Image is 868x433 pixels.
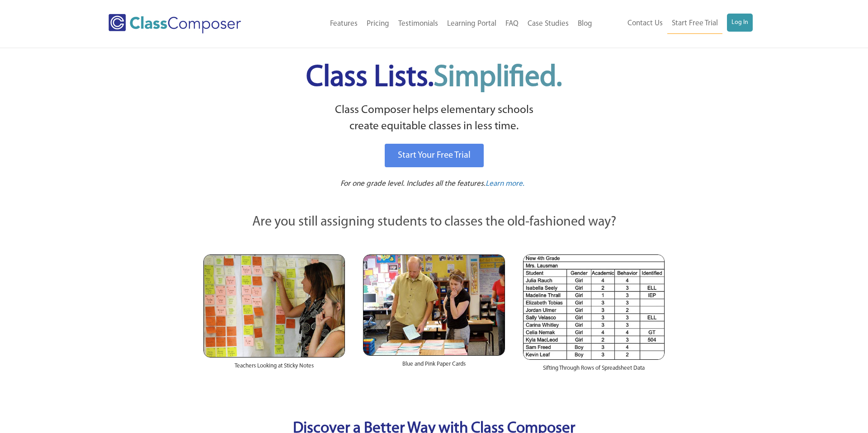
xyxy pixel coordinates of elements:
[108,14,241,33] img: Class Composer
[202,102,666,135] p: Class Composer helps elementary schools create equitable classes in less time.
[486,180,524,188] span: Learn more.
[486,179,524,190] a: Learn more.
[727,14,753,32] a: Log In
[203,212,665,232] p: Are you still assigning students to classes the old-fashioned way?
[278,14,597,34] nav: Header Menu
[203,254,345,358] img: Teachers Looking at Sticky Notes
[362,14,394,34] a: Pricing
[363,356,505,377] div: Blue and Pink Paper Cards
[363,254,505,355] img: Blue and Pink Paper Cards
[623,14,667,33] a: Contact Us
[573,14,597,34] a: Blog
[434,63,562,93] span: Simplified.
[398,151,471,160] span: Start Your Free Trial
[523,254,665,360] img: Spreadsheets
[597,14,753,34] nav: Header Menu
[385,144,484,167] a: Start Your Free Trial
[306,63,562,93] span: Class Lists.
[523,360,665,381] div: Sifting Through Rows of Spreadsheet Data
[394,14,443,34] a: Testimonials
[443,14,501,34] a: Learning Portal
[501,14,523,34] a: FAQ
[667,14,722,34] a: Start Free Trial
[203,358,345,379] div: Teachers Looking at Sticky Notes
[523,14,573,34] a: Case Studies
[325,14,362,34] a: Features
[340,180,486,188] span: For one grade level. Includes all the features.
